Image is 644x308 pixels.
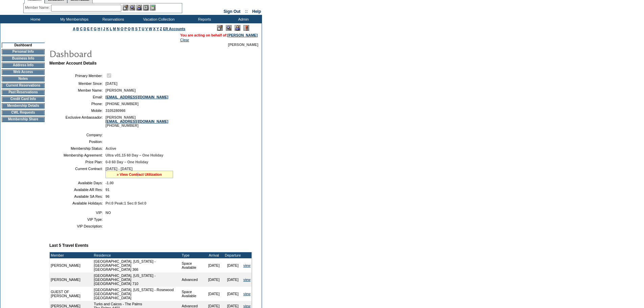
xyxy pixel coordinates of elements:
td: Admin [223,15,262,23]
td: Advanced [181,273,205,287]
a: view [243,278,251,282]
td: [GEOGRAPHIC_DATA], [US_STATE] - Rosewood [GEOGRAPHIC_DATA] [GEOGRAPHIC_DATA] [93,287,181,301]
td: Residence [93,252,181,258]
a: E [87,27,90,31]
span: You are acting on behalf of: [180,33,258,37]
a: Help [252,9,261,14]
td: Home [15,15,54,23]
td: Member Name: [52,88,103,92]
td: Space Available [181,258,205,273]
td: Current Reservations [2,83,45,88]
a: Sign Out [223,9,240,14]
td: Email: [52,95,103,99]
a: Q [128,27,130,31]
a: R [132,27,134,31]
td: [PERSON_NAME] [50,258,93,273]
a: A [73,27,75,31]
a: W [149,27,152,31]
td: Business Info [2,56,45,61]
td: Personal Info [2,49,45,54]
img: Reservations [143,5,149,10]
span: 96 [105,194,110,198]
span: :: [245,9,248,14]
a: K [106,27,109,31]
b: Member Account Details [49,61,97,66]
img: Impersonate [235,25,240,31]
td: [DATE] [223,258,242,273]
span: [PERSON_NAME] [228,43,258,47]
td: Current Contract: [52,167,103,178]
td: GUEST OF [PERSON_NAME] [50,287,93,301]
td: Exclusive Ambassador: [52,115,103,127]
td: [DATE] [205,287,223,301]
a: Clear [180,38,189,42]
a: D [84,27,86,31]
a: [EMAIL_ADDRESS][DOMAIN_NAME] [105,95,168,99]
td: Mobile: [52,109,103,113]
a: view [243,304,251,308]
img: b_edit.gif [123,5,128,10]
td: Arrival [205,252,223,258]
a: view [243,263,251,267]
img: Impersonate [136,5,142,10]
td: CWL Requests [2,110,45,115]
td: Dashboard [2,43,45,48]
a: H [98,27,100,31]
a: » View Contract Utilization [117,172,162,176]
td: VIP Type: [52,217,103,221]
td: Vacation Collection [132,15,184,23]
td: VIP: [52,211,103,215]
td: Membership Share [2,117,45,122]
img: b_calculator.gif [150,5,156,10]
td: My Memberships [54,15,93,23]
a: Z [160,27,162,31]
td: Price Plan: [52,160,103,164]
a: P [124,27,127,31]
img: Edit Mode [217,25,223,31]
span: 3105280966 [105,109,125,113]
td: Member Since: [52,81,103,86]
span: [PHONE_NUMBER] [105,102,139,106]
td: [DATE] [223,287,242,301]
td: Available AR Res: [52,188,103,192]
a: [EMAIL_ADDRESS][DOMAIN_NAME] [105,119,168,123]
a: N [117,27,120,31]
a: S [135,27,138,31]
td: Past Reservations [2,90,45,95]
td: Available Days: [52,181,103,185]
a: L [110,27,112,31]
span: [DATE] - [DATE] [105,167,133,171]
td: [DATE] [223,273,242,287]
td: Notes [2,76,45,81]
td: Address Info [2,63,45,68]
a: J [103,27,105,31]
td: Type [181,252,205,258]
span: Ultra v01.15 60 Day – One Holiday [105,153,163,157]
span: 0-0 60 Day – One Holiday [105,160,148,164]
img: View [129,5,135,10]
a: B [76,27,79,31]
div: Member Name: [25,5,51,10]
td: Departure [223,252,242,258]
a: ER Accounts [163,27,185,31]
span: Active [105,146,116,150]
td: Reservations [93,15,132,23]
td: Web Access [2,69,45,75]
td: [DATE] [205,273,223,287]
td: Company: [52,133,103,137]
a: I [101,27,102,31]
a: O [121,27,123,31]
b: Last 5 Travel Events [49,243,88,248]
td: [GEOGRAPHIC_DATA], [US_STATE] - [GEOGRAPHIC_DATA] [GEOGRAPHIC_DATA] 366 [93,258,181,273]
td: Phone: [52,102,103,106]
a: U [142,27,144,31]
a: T [139,27,141,31]
span: -1.00 [105,181,114,185]
td: [DATE] [205,258,223,273]
span: 91 [105,188,110,192]
td: [GEOGRAPHIC_DATA], [US_STATE] - [GEOGRAPHIC_DATA] [GEOGRAPHIC_DATA] 710 [93,273,181,287]
a: X [153,27,156,31]
td: Available SA Res: [52,194,103,198]
a: M [113,27,116,31]
td: Primary Member: [52,72,103,79]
